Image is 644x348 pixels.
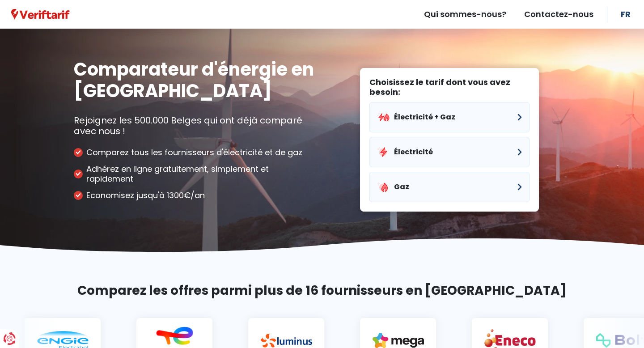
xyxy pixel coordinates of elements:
[371,333,423,348] img: Mega
[74,281,570,300] h2: Comparez les offres parmi plus de 16 fournisseurs en [GEOGRAPHIC_DATA]
[74,59,315,102] h1: Comparateur d'énergie en [GEOGRAPHIC_DATA]
[369,172,530,202] button: Gaz
[369,137,530,167] button: Électricité
[369,102,530,132] button: Électricité + Gaz
[74,191,315,200] li: Economisez jusqu'à 1300€/an
[74,148,315,157] li: Comparez tous les fournisseurs d'électricité et de gaz
[369,77,530,97] label: Choisissez le tarif dont vous avez besoin:
[11,9,70,20] img: Veriftarif logo
[74,115,315,136] p: Rejoignez les 500.000 Belges qui ont déjà comparé avec nous !
[259,334,311,348] img: Luminus
[11,8,70,20] a: Veriftarif
[74,164,315,184] li: Adhérez en ligne gratuitement, simplement et rapidement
